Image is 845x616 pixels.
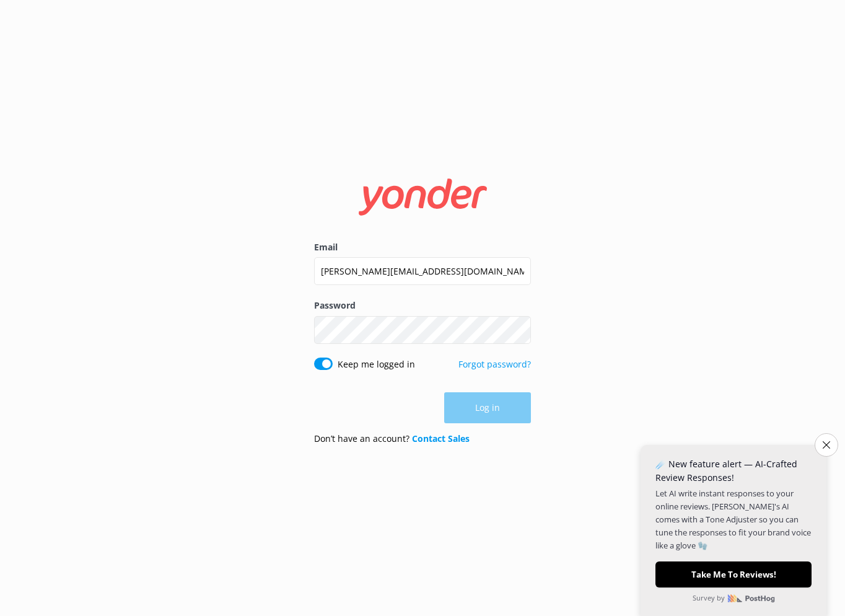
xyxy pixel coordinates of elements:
[506,317,531,342] button: Show password
[338,358,415,371] label: Keep me logged in
[412,433,470,444] a: Contact Sales
[458,358,531,370] a: Forgot password?
[314,432,470,446] p: Don’t have an account?
[314,299,531,312] label: Password
[314,257,531,285] input: user@emailaddress.com
[314,240,531,254] label: Email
